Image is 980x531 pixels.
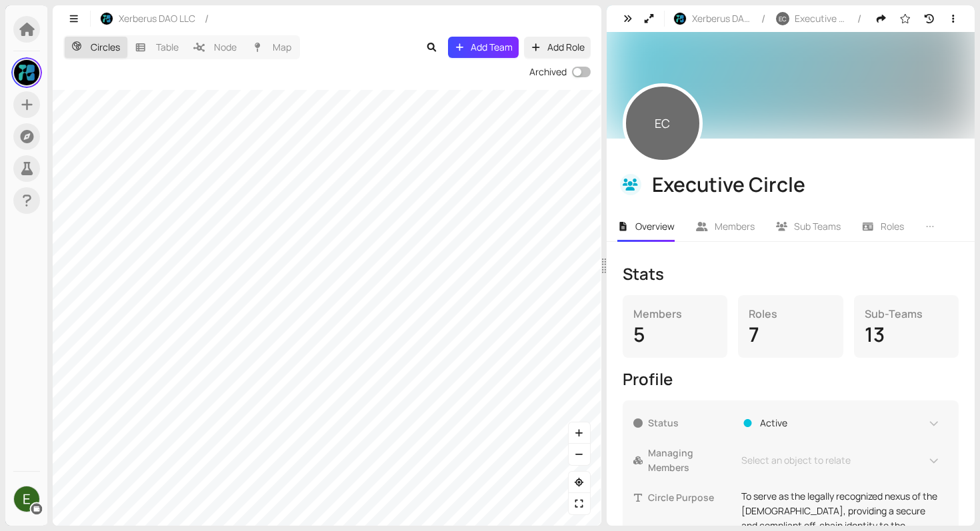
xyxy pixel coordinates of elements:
[648,446,733,475] span: Managing Members
[794,220,841,233] span: Sub Teams
[119,11,195,26] span: Xerberus DAO LLC
[667,8,759,29] button: Xerberus DAO LLC
[769,8,855,29] button: ECExecutive Circle
[925,222,935,231] span: ellipsis
[881,220,904,233] span: Roles
[529,65,567,79] div: Archived
[865,322,948,347] div: 13
[471,40,513,55] span: Add Team
[749,322,832,347] div: 7
[633,306,717,322] div: Members
[633,322,717,347] div: 5
[101,13,113,25] img: HgCiZ4BMi_.jpeg
[749,306,832,322] div: Roles
[655,83,670,163] span: EC
[635,220,675,233] span: Overview
[524,37,591,58] button: Add Role
[692,11,752,26] span: Xerberus DAO LLC
[674,13,686,25] img: HgCiZ4BMi_.jpeg
[648,416,733,430] span: Status
[715,220,755,233] span: Members
[795,11,848,26] span: Executive Circle
[623,263,959,284] div: Stats
[652,172,956,197] div: Executive Circle
[865,306,948,322] div: Sub-Teams
[14,60,39,85] img: gQX6TtSrwZ.jpeg
[93,8,202,29] button: Xerberus DAO LLC
[648,490,733,505] span: Circle Purpose
[737,453,851,468] span: Select an object to relate
[448,37,519,58] button: Add Team
[779,15,787,22] span: EC
[547,40,585,55] span: Add Role
[760,416,787,430] span: Active
[14,486,39,512] img: ACg8ocJiNtrj-q3oAs-KiQUokqI3IJKgX5M3z0g1j3yMiQWdKhkXpQ=s500
[623,368,959,390] div: Profile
